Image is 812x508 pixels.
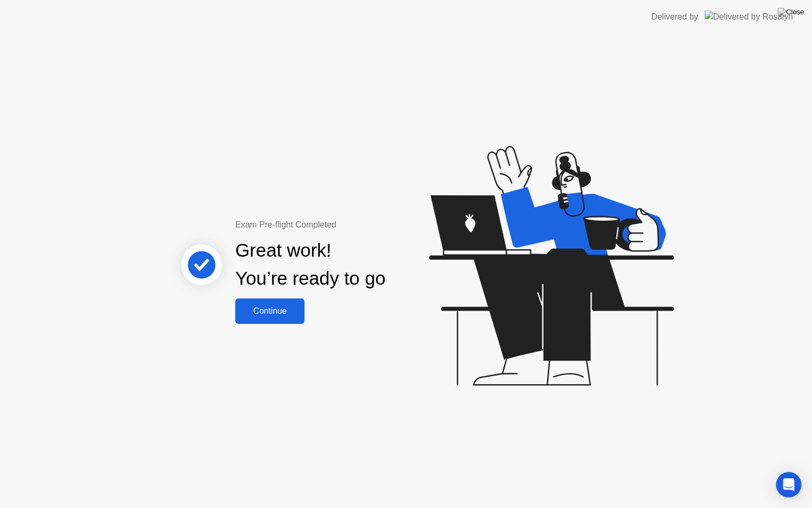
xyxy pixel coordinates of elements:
[235,219,454,231] div: Exam Pre-flight Completed
[651,11,698,23] div: Delivered by
[705,11,793,23] img: Delivered by Rosalyn
[235,237,385,293] div: Great work! You’re ready to go
[238,306,301,316] div: Continue
[776,472,801,497] div: Open Intercom Messenger
[778,8,804,16] img: Close
[235,298,304,324] button: Continue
